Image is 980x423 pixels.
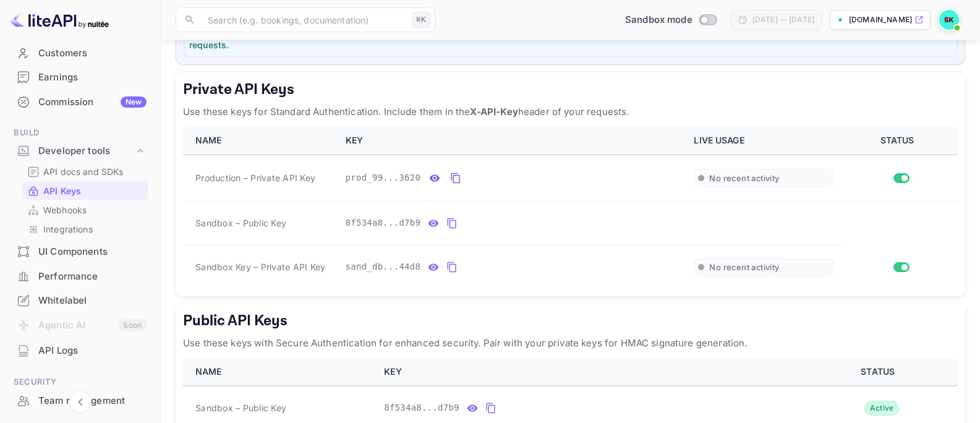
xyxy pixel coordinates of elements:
a: Performance [7,265,153,288]
div: API Logs [38,344,147,358]
div: Team management [7,389,153,413]
div: UI Components [38,245,147,259]
div: Developer tools [7,140,153,162]
div: API Logs [7,339,153,363]
div: API Keys [22,182,148,200]
div: Team management [38,394,147,408]
div: Earnings [38,70,147,85]
div: CommissionNew [7,90,153,114]
a: Customers [7,41,153,64]
p: Webhooks [43,203,87,216]
span: No recent activity [709,173,779,184]
div: Customers [7,41,153,66]
div: Developer tools [38,144,134,158]
p: [DOMAIN_NAME] [849,14,912,25]
a: API docs and SDKs [27,165,143,178]
h5: Private API Keys [183,80,958,100]
span: Security [7,375,153,389]
input: Search (e.g. bookings, documentation) [200,7,407,32]
span: Sandbox – Public Key [195,401,286,414]
span: sand_db...44d8 [346,260,421,273]
span: Sandbox – Public Key [195,216,286,229]
img: LiteAPI logo [10,10,109,30]
strong: X-API-Key [470,106,518,117]
div: Whitelabel [7,289,153,313]
p: Use these keys for Standard Authentication. Include them in the header of your requests. [183,105,958,119]
a: Webhooks [27,203,143,216]
th: LIVE USAGE [686,127,842,155]
th: KEY [377,358,803,386]
div: Earnings [7,66,153,90]
div: Commission [38,95,147,109]
div: Whitelabel [38,294,147,308]
span: Build [7,126,153,140]
a: Earnings [7,66,153,88]
div: Customers [38,46,147,61]
p: Use these keys with Secure Authentication for enhanced security. Pair with your private keys for ... [183,336,958,351]
h5: Public API Keys [183,311,958,331]
span: Sandbox Key – Private API Key [195,262,325,272]
th: KEY [338,127,687,155]
a: Whitelabel [7,289,153,312]
div: UI Components [7,240,153,264]
div: New [121,96,147,108]
div: [DATE] — [DATE] [752,14,814,25]
a: Team management [7,389,153,412]
span: Production – Private API Key [195,171,315,184]
p: Integrations [43,223,93,236]
div: Switch to Production mode [620,13,721,27]
span: 8f534a8...d7b9 [346,216,421,229]
th: NAME [183,358,377,386]
th: NAME [183,127,338,155]
th: STATUS [803,358,958,386]
p: API Keys [43,184,81,197]
div: Webhooks [22,201,148,219]
span: No recent activity [709,262,779,273]
p: API docs and SDKs [43,165,124,178]
div: API docs and SDKs [22,163,148,181]
span: Sandbox mode [625,13,692,27]
img: S k [939,10,959,30]
span: prod_99...3620 [346,171,421,184]
a: UI Components [7,240,153,263]
a: CommissionNew [7,90,153,113]
div: Integrations [22,220,148,238]
div: Performance [7,265,153,289]
span: 8f534a8...d7b9 [384,401,459,414]
a: Integrations [27,223,143,236]
div: Performance [38,270,147,284]
div: ⌘K [412,12,430,28]
a: API Keys [27,184,143,197]
th: STATUS [842,127,958,155]
div: Active [864,401,900,416]
button: Collapse navigation [69,391,92,413]
a: API Logs [7,339,153,362]
table: private api keys table [183,127,958,289]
